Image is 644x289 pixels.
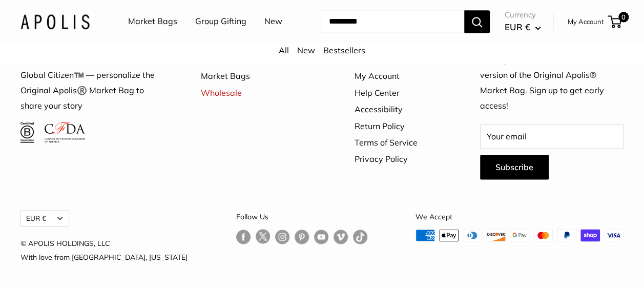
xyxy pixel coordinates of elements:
span: Currency [505,8,541,22]
a: New [264,14,282,29]
button: EUR € [20,210,69,226]
a: Terms of Service [355,134,444,151]
a: Follow us on YouTube [314,229,328,244]
button: EUR € [505,19,541,35]
img: Apolis [20,14,90,29]
button: Subscribe [480,155,549,179]
span: 0 [618,12,629,22]
a: New [297,45,315,55]
a: Bestsellers [323,45,365,55]
a: Follow us on Tumblr [353,229,367,244]
a: Follow us on Facebook [236,229,251,244]
button: Search [464,10,490,33]
a: 0 [609,15,621,28]
a: Follow us on Twitter [256,229,270,247]
p: Weekly we release a new limited version of the Original Apolis® Market Bag. Sign up to get early ... [480,52,624,114]
a: Market Bags [201,68,319,84]
span: EUR € [505,22,530,32]
a: All [279,45,289,55]
input: Search... [321,10,464,33]
p: (uh-[PERSON_NAME]-is) means Global Citizen™️ — personalize the Original Apolis®️ Market Bag to sh... [20,52,165,114]
a: Group Gifting [195,14,246,29]
p: We Accept [416,210,624,223]
img: Certified B Corporation [20,122,34,142]
a: Follow us on Pinterest [295,229,309,244]
p: Follow Us [236,210,367,223]
a: Follow us on Vimeo [334,229,348,244]
a: Market Bags [128,14,177,29]
a: Accessibility [355,101,444,117]
a: My Account [568,15,604,28]
p: © APOLIS HOLDINGS, LLC With love from [GEOGRAPHIC_DATA], [US_STATE] [20,237,188,263]
a: My Account [355,68,444,84]
a: Return Policy [355,118,444,134]
a: Follow us on Instagram [275,229,289,244]
a: Privacy Policy [355,151,444,167]
img: Council of Fashion Designers of America Member [45,122,85,142]
a: Help Center [355,85,444,101]
a: Wholesale [201,85,319,101]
